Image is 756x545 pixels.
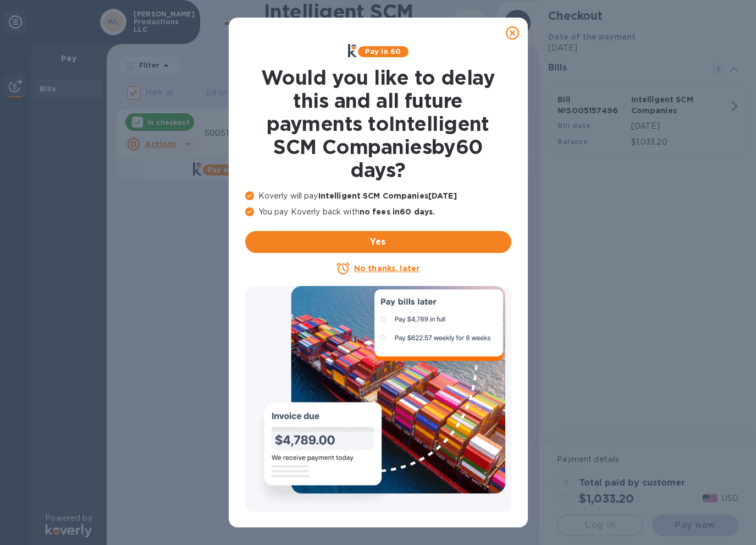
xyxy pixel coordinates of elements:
p: You pay Koverly back with [245,206,511,218]
button: Yes [245,231,511,253]
b: Intelligent SCM Companies [DATE] [318,191,457,200]
u: No thanks, later [354,264,420,273]
b: Pay in 60 [365,47,401,56]
span: Yes [254,235,503,249]
p: Koverly will pay [245,190,511,202]
b: no fees in 60 days . [360,207,435,216]
h1: Would you like to delay this and all future payments to Intelligent SCM Companies by 60 days ? [245,66,511,181]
